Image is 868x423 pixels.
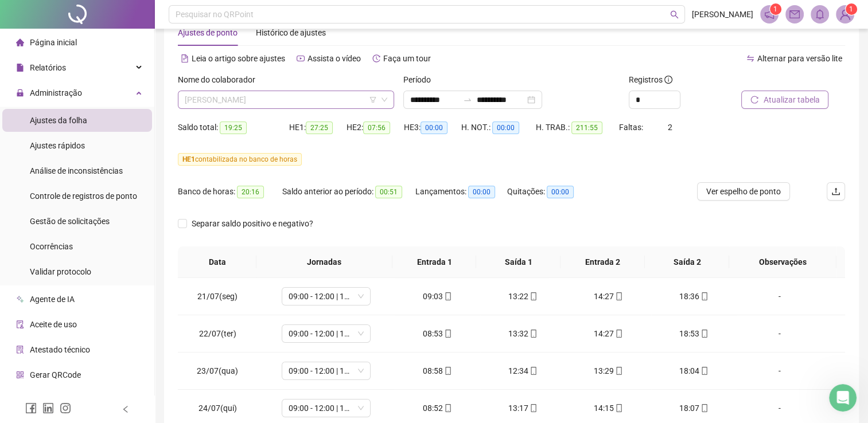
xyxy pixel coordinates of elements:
[282,185,415,198] div: Saldo anterior ao período:
[25,402,37,414] span: facebook
[16,89,24,97] span: lock
[536,121,619,134] div: H. TRAB.:
[178,73,263,86] label: Nome do colaborador
[764,9,774,19] span: notification
[237,186,264,198] span: 20:16
[372,54,380,62] span: history
[404,290,471,303] div: 09:03
[30,88,82,97] span: Administração
[30,345,90,354] span: Atestado técnico
[404,402,471,414] div: 08:52
[181,54,189,62] span: file-text
[846,3,857,15] sup: Atualize o seu contato no menu Meus Dados
[614,367,623,375] span: mobile
[829,384,857,412] iframe: Intercom live chat
[30,217,110,226] span: Gestão de solicitações
[30,295,75,304] span: Agente de IA
[30,191,137,201] span: Controle de registros de ponto
[363,122,390,134] span: 07:56
[192,54,285,63] span: Leia o artigo sobre ajustes
[757,54,842,63] span: Alternar para versão lite
[738,256,827,268] span: Observações
[664,76,672,84] span: info-circle
[404,365,471,377] div: 08:58
[369,96,376,103] span: filter
[256,246,392,278] th: Jornadas
[528,292,538,300] span: mobile
[692,8,753,21] span: [PERSON_NAME]
[706,185,781,198] span: Ver espelho de ponto
[404,327,471,340] div: 08:53
[746,54,754,62] span: swap
[645,246,729,278] th: Saída 2
[489,290,556,303] div: 13:22
[403,73,438,86] label: Período
[575,327,642,340] div: 14:27
[30,116,87,125] span: Ajustes da folha
[122,405,130,413] span: left
[30,320,77,329] span: Aceite de uso
[507,185,590,198] div: Quitações:
[489,327,556,340] div: 13:32
[660,365,727,377] div: 18:04
[30,242,73,251] span: Ocorrências
[729,246,836,278] th: Observações
[443,367,452,375] span: mobile
[297,54,305,62] span: youtube
[629,73,672,86] span: Registros
[668,123,672,132] span: 2
[178,185,282,198] div: Banco de horas:
[16,371,24,379] span: qrcode
[178,153,302,166] span: contabilizada no banco de horas
[660,327,727,340] div: 18:53
[30,166,123,175] span: Análise de inconsistências
[699,367,709,375] span: mobile
[699,330,709,338] span: mobile
[347,121,404,134] div: HE 2:
[575,290,642,303] div: 14:27
[746,402,813,414] div: -
[30,38,77,47] span: Página inicial
[383,54,431,63] span: Faça um tour
[197,292,238,301] span: 21/07(seg)
[831,187,840,196] span: upload
[750,96,758,104] span: reload
[421,122,447,134] span: 00:00
[468,186,495,198] span: 00:00
[178,246,256,278] th: Data
[306,122,333,134] span: 27:25
[489,365,556,377] div: 12:34
[197,366,238,375] span: 23/07(qua)
[660,290,727,303] div: 18:36
[289,325,364,342] span: 09:00 - 12:00 | 13:00 - 18:00
[746,365,813,377] div: -
[575,402,642,414] div: 14:15
[30,63,66,72] span: Relatórios
[815,9,825,19] span: bell
[404,121,461,134] div: HE 3:
[614,292,623,300] span: mobile
[381,96,388,103] span: down
[220,122,247,134] span: 19:25
[741,91,828,109] button: Atualizar tabela
[699,292,709,300] span: mobile
[16,38,24,46] span: home
[182,155,195,163] span: HE 1
[289,288,364,305] span: 09:00 - 12:00 | 13:00 - 18:00
[528,367,538,375] span: mobile
[289,121,347,134] div: HE 1:
[187,217,318,230] span: Separar saldo positivo e negativo?
[670,10,679,19] span: search
[770,3,781,15] sup: 1
[375,186,402,198] span: 00:51
[30,267,91,276] span: Validar protocolo
[42,402,54,414] span: linkedin
[547,186,574,198] span: 00:00
[560,246,645,278] th: Entrada 2
[614,404,623,412] span: mobile
[415,185,507,198] div: Lançamentos:
[16,346,24,354] span: solution
[463,95,472,104] span: to
[199,329,236,338] span: 22/07(ter)
[697,182,790,201] button: Ver espelho de ponto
